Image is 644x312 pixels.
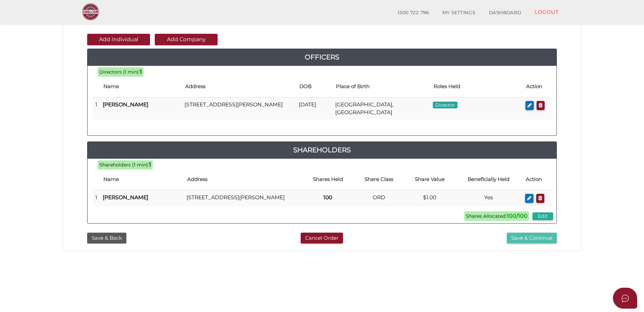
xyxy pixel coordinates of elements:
[296,98,332,120] td: [DATE]
[87,34,150,45] button: Add Individual
[353,190,404,206] td: ORD
[155,34,218,45] button: Add Company
[299,84,329,89] h4: DOB
[301,233,343,244] button: Cancel Order
[99,162,149,168] span: Shareholders (1 min):
[87,233,126,244] button: Save & Back
[526,177,548,182] h4: Action
[103,84,178,89] h4: Name
[459,177,519,182] h4: Beneficially Held
[185,84,293,89] h4: Address
[436,6,482,20] a: MY SETTINGS
[455,190,522,206] td: Yes
[507,233,557,244] button: Save & Continue
[433,102,457,108] span: Director
[532,212,553,220] button: Edit
[391,6,436,20] a: 1300 722 796
[103,177,180,182] h4: Name
[357,177,401,182] h4: Share Class
[140,69,142,75] b: 1
[99,69,140,75] span: Directors (1 min):
[323,194,332,201] b: 100
[103,101,148,108] b: [PERSON_NAME]
[482,6,528,20] a: DASHBOARD
[93,98,100,120] td: 1
[184,190,302,206] td: [STREET_ADDRESS][PERSON_NAME]
[464,211,529,221] span: Shares Allocated:
[93,190,100,206] td: 1
[103,194,148,201] b: [PERSON_NAME]
[434,84,519,89] h4: Roles Held
[332,98,430,120] td: [GEOGRAPHIC_DATA], [GEOGRAPHIC_DATA]
[613,288,637,309] button: Open asap
[507,213,527,219] b: 100/100
[336,84,427,89] h4: Place of Birth
[526,84,548,89] h4: Action
[528,5,565,19] a: LOGOUT
[88,145,556,155] a: Shareholders
[404,190,455,206] td: $1.00
[149,161,151,168] b: 1
[88,52,556,62] a: Officers
[305,177,350,182] h4: Shares Held
[187,177,299,182] h4: Address
[408,177,452,182] h4: Share Value
[182,98,296,120] td: [STREET_ADDRESS][PERSON_NAME]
